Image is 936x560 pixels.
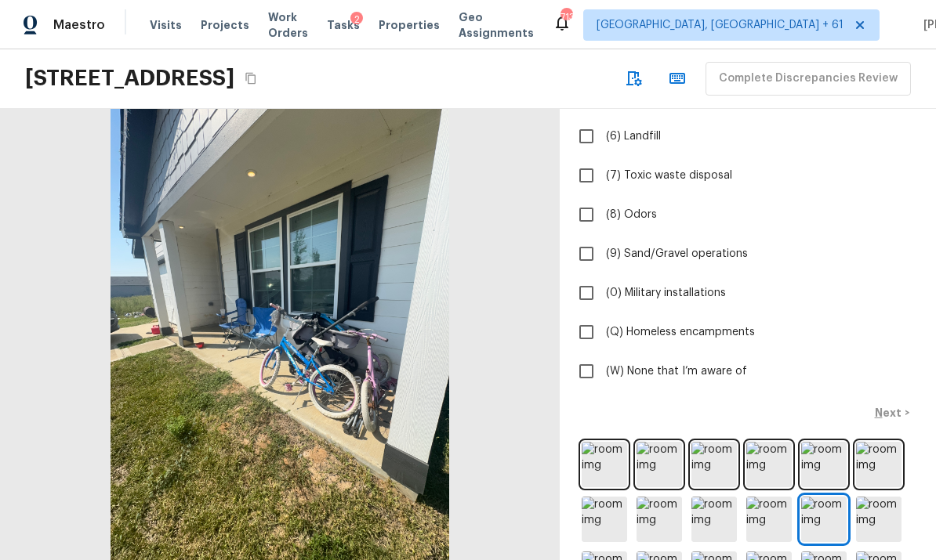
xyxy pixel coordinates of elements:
[327,20,360,31] span: Tasks
[582,442,627,487] img: room img
[25,64,234,92] h2: [STREET_ADDRESS]
[606,207,657,222] span: (8) Odors
[691,497,737,542] img: room img
[637,497,682,542] img: room img
[201,17,249,33] span: Projects
[637,442,682,487] img: room img
[801,497,847,542] img: room img
[350,12,363,27] div: 2
[691,442,737,487] img: room img
[746,442,792,487] img: room img
[561,9,571,25] div: 713
[241,68,261,89] button: Copy Address
[268,9,308,41] span: Work Orders
[606,363,747,379] span: (W) None that I’m aware of
[606,168,732,183] span: (7) Toxic waste disposal
[597,17,843,33] span: [GEOGRAPHIC_DATA], [GEOGRAPHIC_DATA] + 61
[606,246,748,262] span: (9) Sand/Gravel operations
[856,497,902,542] img: room img
[606,128,661,144] span: (6) Landfill
[856,442,902,487] img: room img
[459,9,534,41] span: Geo Assignments
[53,17,105,33] span: Maestro
[606,285,726,301] span: (0) Military installations
[801,442,847,487] img: room img
[379,17,440,33] span: Properties
[746,497,792,542] img: room img
[582,497,627,542] img: room img
[606,324,755,340] span: (Q) Homeless encampments
[150,17,182,33] span: Visits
